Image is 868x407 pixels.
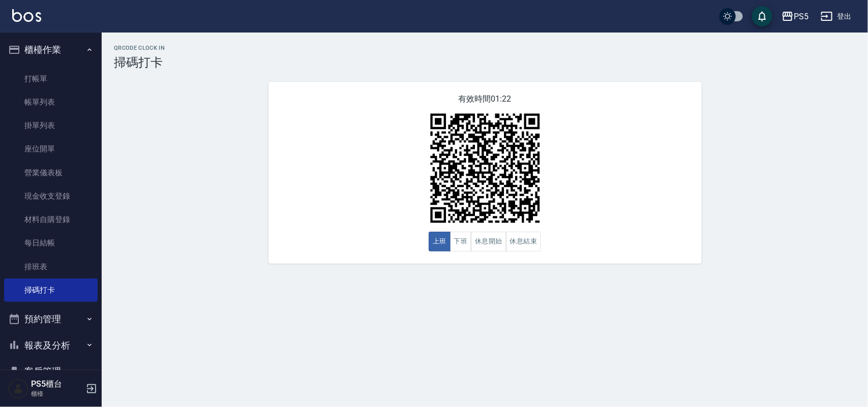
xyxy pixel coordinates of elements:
a: 排班表 [4,255,98,278]
button: 預約管理 [4,306,98,332]
h2: QRcode Clock In [114,45,856,51]
button: 下班 [450,232,472,252]
p: 櫃檯 [31,389,83,398]
a: 掛單列表 [4,114,98,137]
img: Person [8,379,28,399]
a: 座位開單 [4,137,98,161]
button: 上班 [429,232,451,252]
h5: PS5櫃台 [31,379,83,389]
a: 掃碼打卡 [4,278,98,302]
a: 帳單列表 [4,90,98,114]
button: 客戶管理 [4,358,98,385]
div: 有效時間 01:22 [268,82,702,264]
a: 打帳單 [4,67,98,90]
button: 報表及分析 [4,332,98,359]
a: 現金收支登錄 [4,184,98,208]
button: PS5 [777,6,813,27]
button: 休息開始 [471,232,506,252]
a: 每日結帳 [4,231,98,255]
div: PS5 [794,10,809,23]
a: 營業儀表板 [4,161,98,184]
button: save [752,6,772,26]
button: 櫃檯作業 [4,37,98,63]
img: Logo [12,9,41,22]
a: 材料自購登錄 [4,208,98,231]
button: 登出 [817,7,856,26]
h3: 掃碼打卡 [114,55,856,70]
button: 休息結束 [506,232,542,252]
